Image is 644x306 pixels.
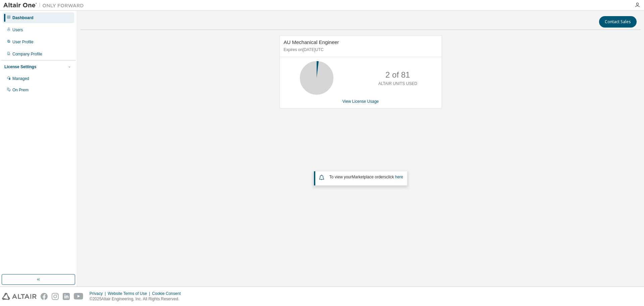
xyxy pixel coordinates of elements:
[12,27,23,33] div: Users
[108,291,152,296] div: Website Terms of Use
[352,175,386,179] em: Marketplace orders
[152,291,184,296] div: Cookie Consent
[12,51,42,57] div: Company Profile
[284,39,339,45] span: AU Mechanical Engineer
[41,293,48,300] img: facebook.svg
[90,296,185,302] p: © 2025 Altair Engineering, Inc. All Rights Reserved.
[4,64,36,70] div: License Settings
[599,16,637,28] button: Contact Sales
[3,2,87,9] img: Altair One
[63,293,70,300] img: linkedin.svg
[12,87,29,93] div: On Prem
[52,293,59,300] img: instagram.svg
[284,47,436,53] p: Expires on [DATE] UTC
[74,293,84,300] img: youtube.svg
[12,76,29,81] div: Managed
[90,291,108,296] div: Privacy
[329,175,403,179] span: To view your click
[2,293,37,300] img: altair_logo.svg
[12,15,34,20] div: Dashboard
[378,81,417,87] p: ALTAIR UNITS USED
[385,69,410,81] p: 2 of 81
[395,175,403,179] a: here
[342,99,379,104] a: View License Usage
[12,39,34,45] div: User Profile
